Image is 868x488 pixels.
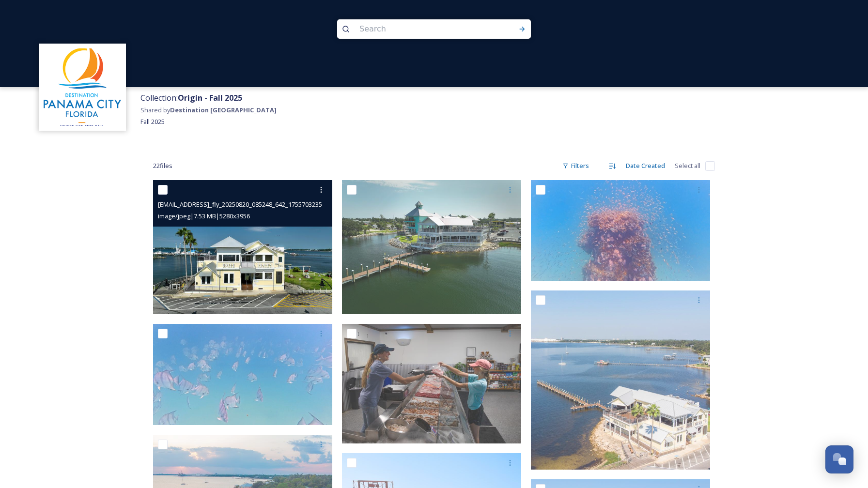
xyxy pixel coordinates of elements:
[158,199,383,209] span: [EMAIL_ADDRESS]_fly_20250820_085248_642_1755703235167_photo_PRINT.jpg
[170,106,277,114] strong: Destination [GEOGRAPHIC_DATA]
[531,180,710,281] img: ext_1755635262.680474_chris@flippinawesomeadventures.com-GX011467_1755546730014_2.jpg
[825,445,853,473] button: Open Chat
[44,48,121,126] img: download.png
[342,180,521,314] img: ext_1755733162.208332_matt@interpretstudios.com-dji_fly_20250820_085718_660_1755703366948_photoPR...
[140,106,277,114] span: Shared by
[153,324,332,425] img: ext_1755635130.442948_chris@flippinawesomeadventures.com-GX011462_1755556084775.jpg
[355,18,487,40] input: Search
[675,161,700,170] span: Select all
[558,156,594,175] div: Filters
[158,212,250,220] span: image/jpeg | 7.53 MB | 5280 x 3956
[531,290,710,470] img: Uncle Ernies Aerial.jpg
[342,324,521,443] img: tarpon dock01.jpg
[153,180,332,314] img: ext_1755733162.835597_matt@interpretstudios.com-dji_fly_20250820_085248_642_1755703235167_photo_P...
[140,117,165,126] span: Fall 2025
[153,161,172,170] span: 22 file s
[178,92,242,103] strong: Origin - Fall 2025
[140,92,242,103] span: Collection:
[621,156,670,175] div: Date Created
